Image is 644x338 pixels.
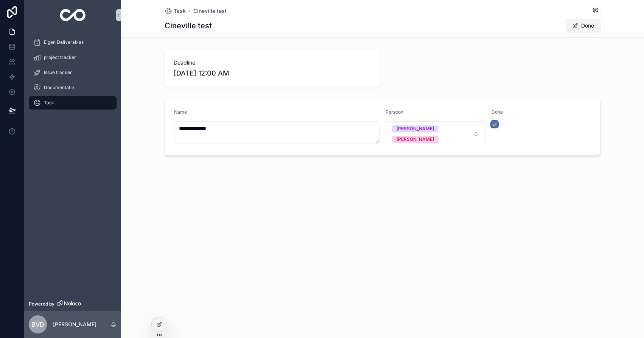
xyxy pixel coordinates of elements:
[24,30,121,119] div: scrollable content
[174,59,370,66] span: Deadline
[29,51,117,64] a: project tracker
[29,301,54,307] span: Powered by
[386,109,403,115] span: Persoon
[44,100,54,106] span: Task
[193,7,227,15] a: Cineville test
[174,68,370,79] span: [DATE] 12:00 AM
[165,7,186,15] a: Task
[44,69,72,76] span: Issue tracker
[29,96,117,110] a: Task
[29,81,117,94] a: Documentatie
[53,321,96,328] p: [PERSON_NAME]
[44,39,84,45] span: Eigen Deliverables
[165,20,212,31] h1: Cineville test
[397,136,434,143] div: [PERSON_NAME]
[386,121,485,146] button: Select Button
[24,297,121,311] a: Powered by
[60,9,86,21] img: App logo
[392,125,439,132] button: Unselect BOB
[31,320,44,329] span: Bvd
[29,35,117,49] a: Eigen Deliverables
[566,19,600,32] button: Done
[29,66,117,79] a: Issue tracker
[397,125,434,132] div: [PERSON_NAME]
[392,135,439,143] button: Unselect SIMON
[44,54,76,60] span: project tracker
[174,109,187,115] span: Name
[174,7,186,15] span: Task
[492,109,503,115] span: Done
[44,85,74,91] span: Documentatie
